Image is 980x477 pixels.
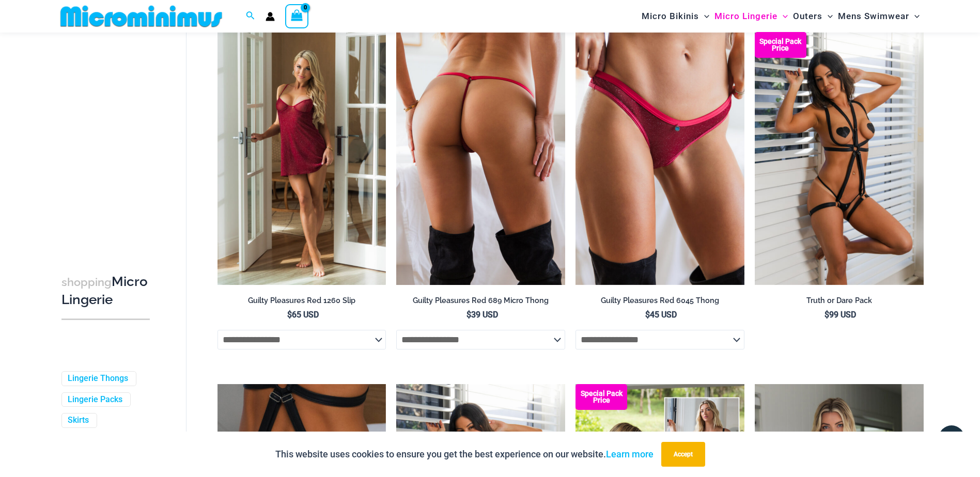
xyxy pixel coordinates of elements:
[396,32,565,285] a: Guilty Pleasures Red 689 Micro 01Guilty Pleasures Red 689 Micro 02Guilty Pleasures Red 689 Micro 02
[755,296,924,309] a: Truth or Dare Pack
[645,310,677,320] bdi: 45 USD
[285,4,309,28] a: View Shopping Cart, empty
[56,5,226,28] img: MM SHOP LOGO FLAT
[217,296,386,306] h2: Guilty Pleasures Red 1260 Slip
[645,310,650,320] span: $
[275,447,654,462] p: This website uses cookies to ensure you get the best experience on our website.
[68,394,122,405] a: Lingerie Packs
[661,442,705,467] button: Accept
[575,296,744,306] h2: Guilty Pleasures Red 6045 Thong
[61,35,154,241] iframe: TrustedSite Certified
[61,273,150,309] h3: Micro Lingerie
[642,3,699,29] span: Micro Bikinis
[755,32,924,285] a: Truth or Dare Black 1905 Bodysuit 611 Micro 07 Truth or Dare Black 1905 Bodysuit 611 Micro 06Trut...
[466,310,471,320] span: $
[287,310,319,320] bdi: 65 USD
[68,373,128,384] a: Lingerie Thongs
[606,449,654,459] a: Learn more
[639,3,712,29] a: Micro BikinisMenu ToggleMenu Toggle
[287,310,292,320] span: $
[466,310,498,320] bdi: 39 USD
[575,296,744,309] a: Guilty Pleasures Red 6045 Thong
[61,276,112,289] span: shopping
[838,3,909,29] span: Mens Swimwear
[909,3,920,29] span: Menu Toggle
[266,12,275,21] a: Account icon link
[714,3,777,29] span: Micro Lingerie
[790,3,835,29] a: OutersMenu ToggleMenu Toggle
[217,296,386,309] a: Guilty Pleasures Red 1260 Slip
[712,3,790,29] a: Micro LingerieMenu ToggleMenu Toggle
[777,3,788,29] span: Menu Toggle
[755,296,924,306] h2: Truth or Dare Pack
[68,416,89,426] a: Skirts
[575,32,744,285] a: Guilty Pleasures Red 6045 Thong 01Guilty Pleasures Red 6045 Thong 02Guilty Pleasures Red 6045 Tho...
[793,3,822,29] span: Outers
[217,32,386,285] a: Guilty Pleasures Red 1260 Slip 01Guilty Pleasures Red 1260 Slip 02Guilty Pleasures Red 1260 Slip 02
[575,390,627,404] b: Special Pack Price
[575,32,744,285] img: Guilty Pleasures Red 6045 Thong 01
[396,32,565,285] img: Guilty Pleasures Red 689 Micro 02
[825,310,829,320] span: $
[246,10,255,23] a: Search icon link
[755,32,924,285] img: Truth or Dare Black 1905 Bodysuit 611 Micro 07
[396,296,565,309] a: Guilty Pleasures Red 689 Micro Thong
[217,32,386,285] img: Guilty Pleasures Red 1260 Slip 01
[755,38,806,52] b: Special Pack Price
[396,296,565,306] h2: Guilty Pleasures Red 689 Micro Thong
[825,310,856,320] bdi: 99 USD
[699,3,709,29] span: Menu Toggle
[637,2,924,31] nav: Site Navigation
[835,3,922,29] a: Mens SwimwearMenu ToggleMenu Toggle
[822,3,833,29] span: Menu Toggle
